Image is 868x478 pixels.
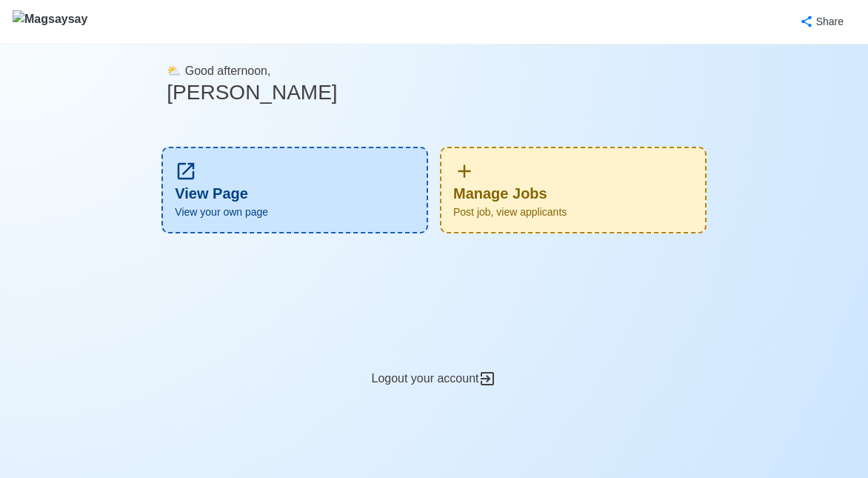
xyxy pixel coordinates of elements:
[12,1,88,44] button: Magsaysay
[440,147,707,233] a: Manage JobsPost job, view applicants
[785,7,856,36] button: Share
[13,10,87,37] img: Magsaysay
[167,44,701,129] div: ⛅️ Good afternoon,
[161,147,428,233] div: View Page
[440,147,707,233] div: Manage Jobs
[453,205,693,220] span: Post job, view applicants
[167,80,701,105] h3: [PERSON_NAME]
[175,205,415,220] span: View your own page
[156,334,712,388] div: Logout your account
[161,147,428,233] a: View PageView your own page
